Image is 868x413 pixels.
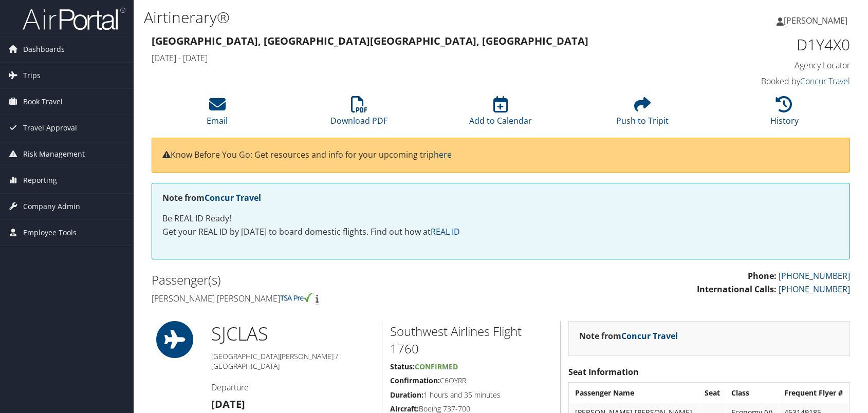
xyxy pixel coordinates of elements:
strong: Status: [390,362,415,371]
th: Seat [699,384,725,402]
h1: D1Y4X0 [687,34,850,55]
h4: Agency Locator [687,60,850,71]
strong: International Calls: [697,284,777,295]
span: Dashboards [23,36,65,62]
strong: Seat Information [568,366,639,378]
span: Reporting [23,167,57,193]
strong: Duration: [390,390,423,400]
th: Frequent Flyer # [779,384,848,402]
p: Be REAL ID Ready! Get your REAL ID by [DATE] to board domestic flights. Find out how at [162,212,839,238]
span: Book Travel [23,89,63,115]
strong: Confirmation: [390,376,440,385]
a: Download PDF [330,102,387,126]
a: here [434,149,452,160]
span: Travel Approval [23,115,77,141]
strong: Note from [162,192,261,203]
a: [PHONE_NUMBER] [779,284,850,295]
span: Trips [23,63,41,88]
span: Risk Management [23,141,85,167]
h5: [GEOGRAPHIC_DATA][PERSON_NAME] / [GEOGRAPHIC_DATA] [211,351,374,371]
a: [PERSON_NAME] [777,5,858,36]
h4: Booked by [687,76,850,87]
p: Know Before You Go: Get resources and info for your upcoming trip [162,148,839,162]
a: [PHONE_NUMBER] [779,270,850,281]
th: Class [726,384,778,402]
a: Concur Travel [621,330,678,342]
h5: 1 hours and 35 minutes [390,390,552,400]
h4: Departure [211,382,374,393]
a: Add to Calendar [469,102,532,126]
h1: Airtinerary® [144,7,620,28]
h4: [DATE] - [DATE] [152,52,672,64]
a: History [770,102,799,126]
a: Concur Travel [205,192,261,203]
span: Confirmed [415,362,458,371]
strong: [GEOGRAPHIC_DATA], [GEOGRAPHIC_DATA] [GEOGRAPHIC_DATA], [GEOGRAPHIC_DATA] [152,34,588,48]
th: Passenger Name [570,384,698,402]
strong: [DATE] [211,397,245,411]
a: Email [207,102,228,126]
img: airportal-logo.png [23,7,125,31]
a: Push to Tripit [616,102,669,126]
span: Company Admin [23,194,80,219]
img: tsa-precheck.png [280,293,313,302]
h5: C6OYRR [390,376,552,386]
span: [PERSON_NAME] [784,15,847,26]
a: REAL ID [431,226,460,237]
h2: Passenger(s) [152,271,493,289]
a: Concur Travel [800,76,850,87]
h2: Southwest Airlines Flight 1760 [390,323,552,357]
span: Employee Tools [23,220,77,246]
h1: SJC LAS [211,321,374,347]
strong: Note from [579,330,678,342]
strong: Phone: [748,270,777,281]
h4: [PERSON_NAME] [PERSON_NAME] [152,293,493,304]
